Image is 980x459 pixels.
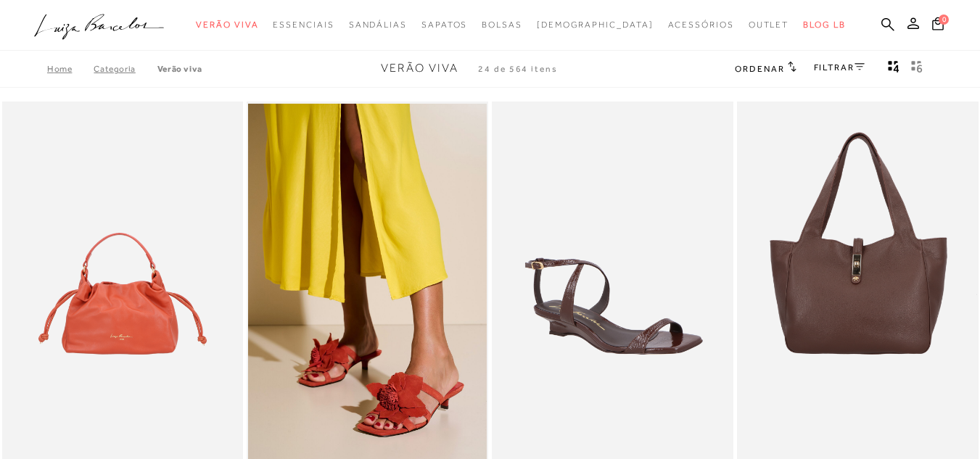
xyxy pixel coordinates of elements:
a: noSubCategoriesText [537,12,654,38]
button: 0 [928,16,948,36]
a: FILTRAR [814,62,865,73]
span: 24 de 564 itens [478,64,558,74]
a: Verão Viva [157,64,202,74]
span: Essenciais [273,20,334,30]
span: Outlet [749,20,789,30]
span: Acessórios [668,20,734,30]
a: categoryNavScreenReaderText [482,12,522,38]
a: categoryNavScreenReaderText [273,12,334,38]
a: Home [47,64,94,74]
a: Categoria [94,64,157,74]
a: categoryNavScreenReaderText [196,12,258,38]
a: categoryNavScreenReaderText [421,12,467,38]
span: Bolsas [482,20,522,30]
span: Verão Viva [196,20,258,30]
span: Sapatos [421,20,467,30]
a: categoryNavScreenReaderText [668,12,734,38]
a: BLOG LB [803,12,845,38]
a: categoryNavScreenReaderText [749,12,789,38]
span: 0 [939,15,949,25]
button: gridText6Desc [907,59,927,78]
a: categoryNavScreenReaderText [349,12,407,38]
span: Ordenar [735,64,784,74]
span: BLOG LB [803,20,845,30]
span: Sandálias [349,20,407,30]
span: Verão Viva [381,62,458,75]
span: [DEMOGRAPHIC_DATA] [537,20,654,30]
button: Mostrar 4 produtos por linha [884,59,904,78]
